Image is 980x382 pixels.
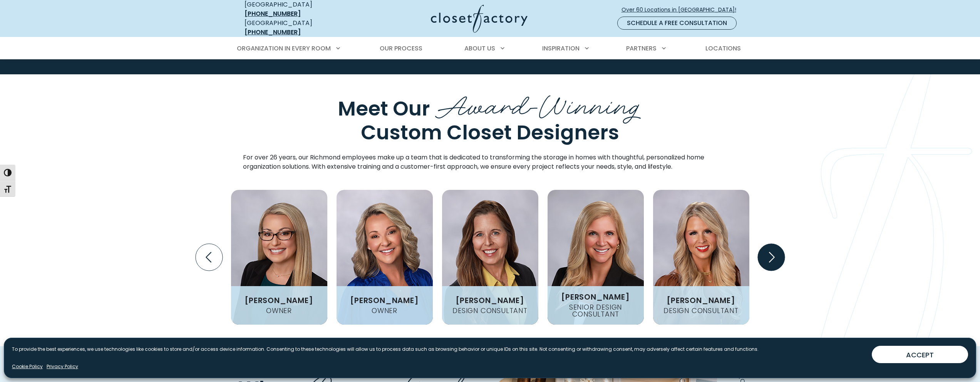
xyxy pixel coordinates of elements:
[435,82,642,125] span: Award-Winning
[245,18,356,37] div: [GEOGRAPHIC_DATA]
[263,307,295,314] h4: Owner
[872,346,968,363] button: ACCEPT
[622,6,742,14] span: Over 60 Locations in [GEOGRAPHIC_DATA]!
[12,346,759,353] p: To provide the best experiences, we use technologies like cookies to store and/or access device i...
[369,307,400,314] h4: Owner
[617,17,737,30] a: Schedule a Free Consultation
[380,44,422,53] span: Our Process
[12,363,43,370] a: Cookie Policy
[660,307,742,314] h4: Design Consultant
[347,297,422,304] h3: [PERSON_NAME]
[449,307,531,314] h4: Design Consultant
[431,5,528,33] img: Closet Factory Logo
[245,28,301,37] a: [PHONE_NUMBER]
[548,304,644,318] h4: Senior Design Consultant
[464,44,495,53] span: About Us
[548,190,644,325] img: Joy Mays Closet Factory Designer Richmond
[338,94,430,122] span: Meet Our
[245,9,301,18] a: [PHONE_NUMBER]
[237,44,331,53] span: Organization in Every Room
[705,44,741,53] span: Locations
[193,241,226,274] button: Previous slide
[558,293,633,301] h3: [PERSON_NAME]
[361,118,619,146] span: Custom Closet Designers
[653,190,749,325] img: Ashlie Morris Closet Factory Designer Richmond
[621,3,743,17] a: Over 60 Locations in [GEOGRAPHIC_DATA]!
[663,297,738,304] h3: [PERSON_NAME]
[243,153,737,171] p: For over 26 years, our Richmond employees make up a team that is dedicated to transforming the st...
[755,241,788,274] button: Next slide
[542,44,580,53] span: Inspiration
[231,38,749,59] nav: Primary Menu
[626,44,657,53] span: Partners
[47,363,78,370] a: Privacy Policy
[337,190,433,325] img: Teresa Mueller Design Consultant
[241,297,316,304] h3: [PERSON_NAME]
[231,190,327,325] img: Megan Underwood Closet Factory Richmond
[442,190,538,325] img: Melissa Elliot Closet Factory Designer Richmond
[452,297,527,304] h3: [PERSON_NAME]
